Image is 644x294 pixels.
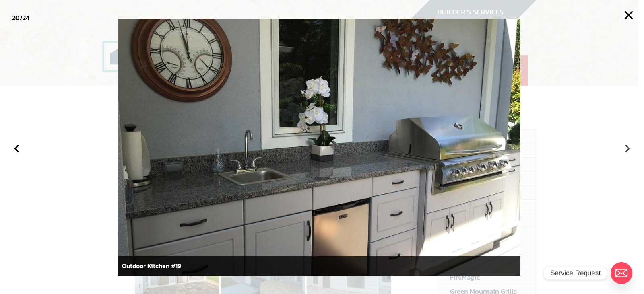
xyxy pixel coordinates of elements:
[618,138,636,156] button: ›
[611,262,632,284] a: Email
[118,256,520,276] div: Outdoor Kitchen #19
[118,19,520,276] img: outdoor_kitchen_contractor.jpg
[12,12,29,24] div: /
[23,13,29,23] span: 24
[8,138,26,156] button: ‹
[620,6,638,24] button: ×
[12,13,20,23] span: 20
